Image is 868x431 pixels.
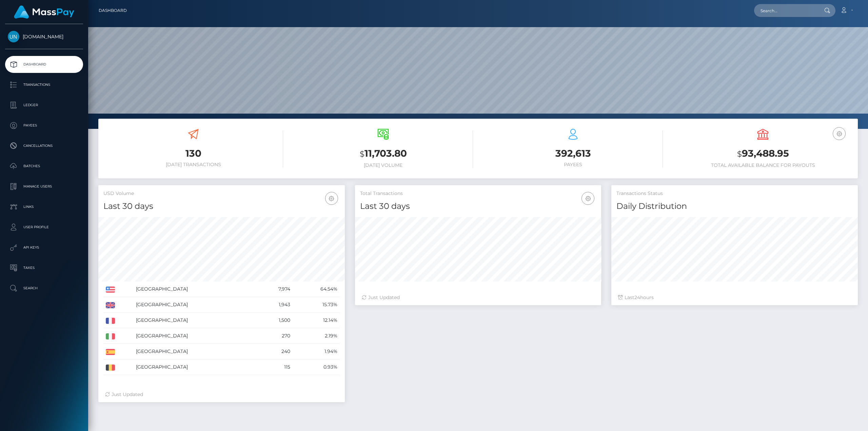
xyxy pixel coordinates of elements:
[5,97,83,114] a: Ledger
[360,149,364,159] small: $
[673,162,853,168] h6: Total Available Balance for Payouts
[106,349,115,355] img: ES.png
[8,100,80,110] p: Ledger
[360,200,596,212] h4: Last 30 days
[8,242,80,253] p: API Keys
[106,365,115,371] img: BE.png
[8,263,80,273] p: Taxes
[105,391,338,398] div: Just Updated
[106,333,115,339] img: IT.png
[256,328,292,344] td: 270
[616,190,853,197] h5: Transactions Status
[293,162,473,168] h6: [DATE] Volume
[103,162,283,168] h6: [DATE] Transactions
[134,281,256,297] td: [GEOGRAPHIC_DATA]
[754,4,818,17] input: Search...
[293,281,340,297] td: 64.54%
[634,294,640,300] span: 24
[8,141,80,151] p: Cancellations
[483,147,663,160] h3: 392,613
[5,280,83,297] a: Search
[8,80,80,90] p: Transactions
[5,137,83,154] a: Cancellations
[8,120,80,131] p: Payees
[8,31,19,42] img: Unlockt.me
[256,297,292,313] td: 1,943
[256,359,292,375] td: 115
[293,359,340,375] td: 0.93%
[134,359,256,375] td: [GEOGRAPHIC_DATA]
[103,147,283,160] h3: 130
[14,5,74,19] img: MassPay Logo
[5,219,83,236] a: User Profile
[293,328,340,344] td: 2.19%
[134,344,256,359] td: [GEOGRAPHIC_DATA]
[5,259,83,276] a: Taxes
[8,161,80,171] p: Batches
[5,178,83,195] a: Manage Users
[737,149,742,159] small: $
[293,313,340,328] td: 12.14%
[8,283,80,293] p: Search
[5,198,83,215] a: Links
[618,294,851,301] div: Last hours
[99,3,127,18] a: Dashboard
[5,76,83,93] a: Transactions
[5,239,83,256] a: API Keys
[293,147,473,161] h3: 11,703.80
[134,313,256,328] td: [GEOGRAPHIC_DATA]
[134,328,256,344] td: [GEOGRAPHIC_DATA]
[106,302,115,308] img: GB.png
[360,190,596,197] h5: Total Transactions
[483,162,663,168] h6: Payees
[616,200,853,212] h4: Daily Distribution
[103,200,340,212] h4: Last 30 days
[256,281,292,297] td: 7,974
[362,294,595,301] div: Just Updated
[8,59,80,70] p: Dashboard
[106,318,115,324] img: FR.png
[256,344,292,359] td: 240
[293,344,340,359] td: 1.94%
[106,287,115,293] img: US.png
[5,158,83,175] a: Batches
[8,202,80,212] p: Links
[256,313,292,328] td: 1,500
[5,34,83,40] span: [DOMAIN_NAME]
[8,181,80,192] p: Manage Users
[5,56,83,73] a: Dashboard
[103,190,340,197] h5: USD Volume
[293,297,340,313] td: 15.73%
[673,147,853,161] h3: 93,488.95
[8,222,80,232] p: User Profile
[134,297,256,313] td: [GEOGRAPHIC_DATA]
[5,117,83,134] a: Payees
